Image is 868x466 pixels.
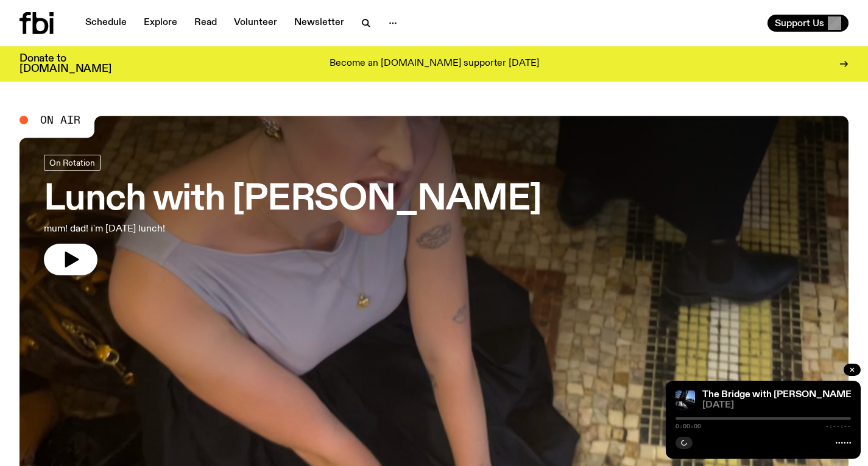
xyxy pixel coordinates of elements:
[19,54,111,74] h3: Donate to [DOMAIN_NAME]
[44,222,356,236] p: mum! dad! i'm [DATE] lunch!
[330,58,539,69] p: Become an [DOMAIN_NAME] supporter [DATE]
[676,423,701,429] span: 0:00:00
[187,15,224,32] a: Read
[136,15,185,32] a: Explore
[44,155,542,275] a: Lunch with [PERSON_NAME]mum! dad! i'm [DATE] lunch!
[767,15,849,32] button: Support Us
[227,15,284,32] a: Volunteer
[40,115,80,125] span: On Air
[702,390,855,400] a: The Bridge with [PERSON_NAME]
[44,183,542,217] h3: Lunch with [PERSON_NAME]
[44,155,101,171] a: On Rotation
[287,15,351,32] a: Newsletter
[775,18,824,29] span: Support Us
[676,390,695,410] img: People climb Sydney's Harbour Bridge
[825,423,851,429] span: -:--:--
[49,158,95,167] span: On Rotation
[702,401,851,410] span: [DATE]
[78,15,134,32] a: Schedule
